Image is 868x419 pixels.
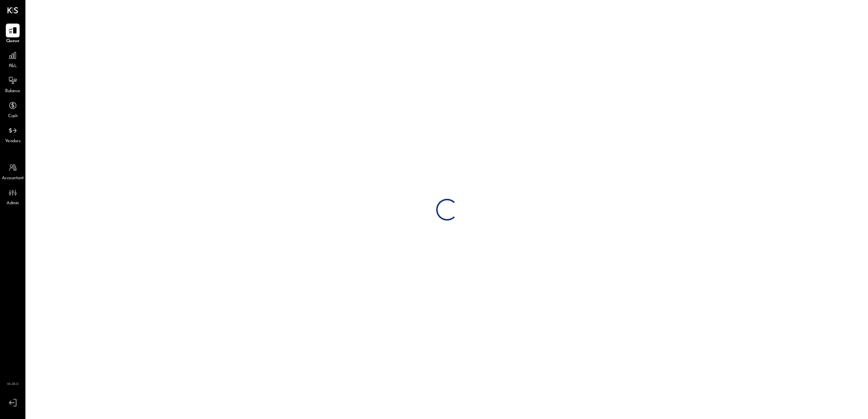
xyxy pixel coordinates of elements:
a: P&L [0,49,25,70]
span: Accountant [2,175,24,182]
a: Vendors [0,124,25,145]
a: Accountant [0,161,25,182]
a: Cash [0,99,25,120]
span: Vendors [5,138,21,145]
span: Balance [5,88,20,95]
a: Balance [0,74,25,95]
a: Admin [0,186,25,207]
a: Queue [0,24,25,45]
span: Queue [6,38,20,45]
span: Cash [8,113,17,120]
span: P&L [9,63,17,70]
span: Admin [7,200,19,207]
